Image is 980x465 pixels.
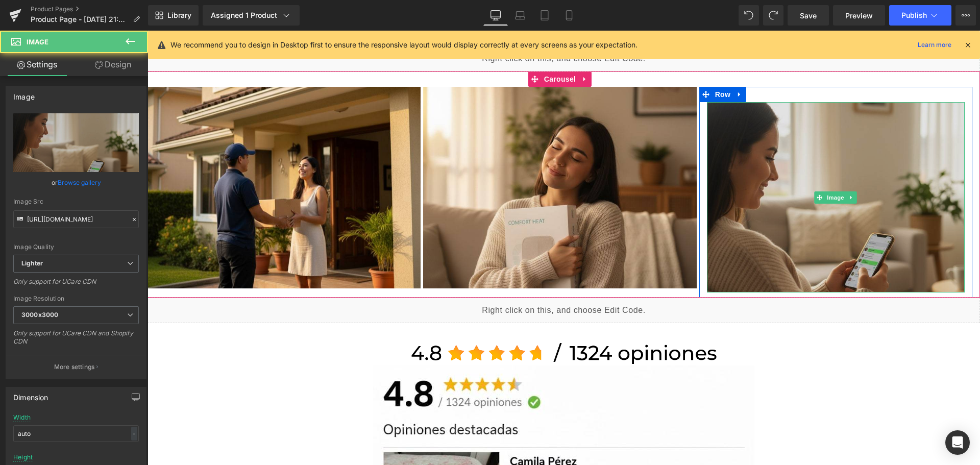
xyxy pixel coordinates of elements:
[431,41,444,56] a: Expand / Collapse
[211,10,291,20] div: Assigned 1 Product
[585,56,599,71] a: Expand / Collapse
[21,259,43,267] b: Lighter
[58,174,101,191] a: Browse gallery
[945,430,970,455] div: Open Intercom Messenger
[13,329,139,352] div: Only support for UCare CDN and Shopify CDN
[889,5,951,26] button: Publish
[678,161,699,173] span: Image
[13,210,139,228] input: Link
[13,198,139,205] div: Image Src
[394,41,431,56] span: Carousel
[13,177,139,188] div: or
[21,311,58,319] b: 3000x3000
[13,454,33,461] div: Height
[845,10,873,21] span: Preview
[13,243,139,251] div: Image Quality
[6,355,146,379] button: More settings
[833,5,885,26] a: Preview
[31,5,148,13] a: Product Pages
[13,87,35,101] div: Image
[565,56,585,71] span: Row
[901,11,927,19] span: Publish
[800,10,817,21] span: Save
[508,5,532,26] a: Laptop
[13,414,31,421] div: Width
[13,278,139,292] div: Only support for UCare CDN
[763,5,783,26] button: Redo
[27,38,48,46] span: Image
[483,5,508,26] a: Desktop
[167,11,191,20] span: Library
[13,425,139,442] input: auto
[13,295,139,302] div: Image Resolution
[914,39,955,51] a: Learn more
[699,161,709,173] a: Expand / Collapse
[955,5,976,26] button: More
[54,362,95,372] p: More settings
[31,15,129,23] span: Product Page - [DATE] 21:52:54
[148,5,199,26] a: New Library
[739,5,759,26] button: Undo
[13,387,48,402] div: Dimension
[170,39,638,51] p: We recommend you to design in Desktop first to ensure the responsive layout would display correct...
[532,5,557,26] a: Tablet
[131,427,137,440] div: -
[557,5,581,26] a: Mobile
[76,53,150,76] a: Design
